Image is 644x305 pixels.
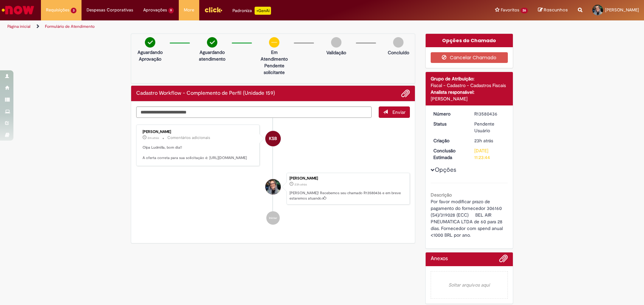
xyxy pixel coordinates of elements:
span: More [184,7,194,13]
dt: Conclusão Estimada [428,147,470,161]
div: [PERSON_NAME] [431,95,508,102]
a: Página inicial [7,24,31,29]
span: Despesas Corporativas [87,7,133,13]
div: Analista responsável: [431,89,508,95]
img: circle-minus.png [269,37,279,48]
div: Ludmila Oliveira Tanabe [265,179,281,195]
div: [PERSON_NAME] [143,130,254,134]
span: Rascunhos [544,7,568,13]
ul: Histórico de tíquete [136,118,410,232]
span: [PERSON_NAME] [605,7,639,13]
span: Por favor modificar prazo de pagamento do fornecedor 306160 (S4)/319028 (ECC) BEL AIR PNEUMATICA ... [431,199,504,238]
span: Enviar [392,109,406,115]
ul: Trilhas de página [5,20,424,33]
p: Pendente solicitante [258,62,290,76]
button: Adicionar anexos [401,89,410,98]
dt: Status [428,121,470,127]
span: 23h atrás [474,138,493,144]
a: Rascunhos [538,7,568,13]
img: check-circle-green.png [207,37,217,48]
p: Aguardando atendimento [196,49,228,62]
img: img-circle-grey.png [393,37,404,48]
span: Requisições [46,7,69,13]
div: 30/09/2025 10:23:41 [474,137,505,144]
button: Adicionar anexos [499,254,508,266]
textarea: Digite sua mensagem aqui... [136,106,372,118]
a: Formulário de Atendimento [45,24,95,29]
span: Aprovações [143,7,167,13]
time: 01/10/2025 09:24:48 [148,136,159,140]
p: +GenAi [255,7,271,15]
p: Validação [326,49,346,56]
li: Ludmila Oliveira Tanabe [136,173,410,205]
p: Aguardando Aprovação [134,49,166,62]
dt: Número [428,110,470,117]
span: KSB [269,131,277,147]
p: [PERSON_NAME]! Recebemos seu chamado R13580436 e em breve estaremos atuando. [289,190,406,201]
button: Enviar [379,106,410,118]
b: Descrição [431,192,452,198]
time: 30/09/2025 10:23:41 [294,182,307,186]
div: [DATE] 11:23:44 [474,147,505,161]
span: 2m atrás [148,136,159,140]
dt: Criação [428,137,470,144]
div: Opções do Chamado [426,34,513,47]
span: 23h atrás [294,182,307,186]
h2: Anexos [431,256,448,262]
p: Olpa Ludmilla, bom dia!! A oferta correta para sua solicitação é: [URL][DOMAIN_NAME] [143,145,254,161]
span: 26 [521,8,528,13]
p: Concluído [388,49,409,56]
div: Fiscal - Cadastro - Cadastros Fiscais [431,82,508,89]
button: Cancelar Chamado [431,52,508,63]
p: Em Atendimento [258,49,290,62]
img: check-circle-green.png [145,37,155,48]
em: Soltar arquivos aqui [431,271,508,299]
div: Grupo de Atribuição: [431,75,508,82]
div: Karina Santos Barboza [265,131,281,146]
img: img-circle-grey.png [331,37,341,48]
div: [PERSON_NAME] [289,176,406,180]
span: 9 [168,8,174,13]
div: R13580436 [474,110,505,117]
img: click_logo_yellow_360x200.png [204,5,222,15]
div: Padroniza [232,7,271,15]
span: 3 [71,8,76,13]
span: Favoritos [501,7,519,13]
small: Comentários adicionais [167,135,210,141]
time: 30/09/2025 10:23:41 [474,138,493,144]
h2: Cadastro Workflow - Complemento de Perfil (Unidade 159) Histórico de tíquete [136,90,275,96]
img: ServiceNow [1,3,35,17]
div: Pendente Usuário [474,121,505,134]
